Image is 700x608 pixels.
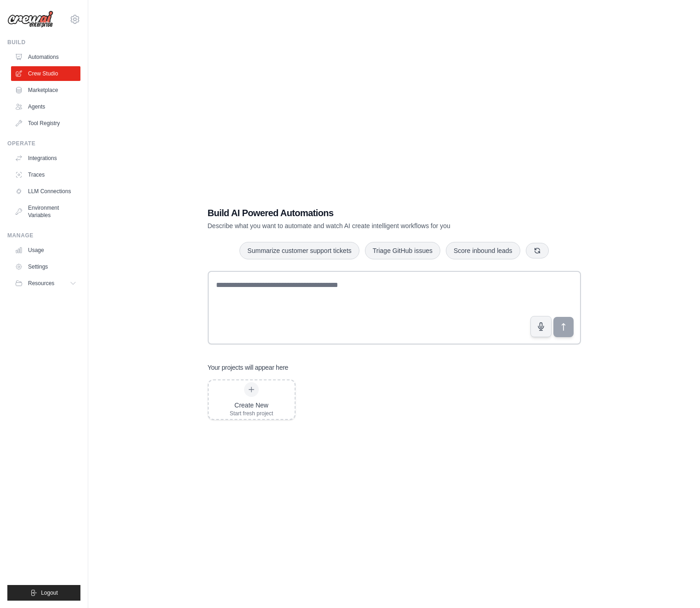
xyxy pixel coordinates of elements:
[11,243,80,258] a: Usage
[7,140,80,147] div: Operate
[239,242,359,259] button: Summarize customer support tickets
[11,184,80,199] a: LLM Connections
[208,363,289,372] h3: Your projects will appear here
[446,242,520,259] button: Score inbound leads
[11,116,80,131] a: Tool Registry
[11,259,80,274] a: Settings
[11,276,80,291] button: Resources
[7,11,53,28] img: Logo
[365,242,440,259] button: Triage GitHub issues
[11,201,80,223] a: Environment Variables
[208,206,517,219] h1: Build AI Powered Automations
[7,39,80,46] div: Build
[208,221,517,230] p: Describe what you want to automate and watch AI create intelligent workflows for you
[230,410,273,417] div: Start fresh project
[11,151,80,166] a: Integrations
[11,50,80,64] a: Automations
[7,585,80,601] button: Logout
[230,401,273,410] div: Create New
[11,83,80,98] a: Marketplace
[526,243,549,258] button: Get new suggestions
[28,280,54,287] span: Resources
[11,167,80,182] a: Traces
[41,589,58,597] span: Logout
[11,99,80,114] a: Agents
[11,66,80,81] a: Crew Studio
[7,232,80,239] div: Manage
[530,316,552,337] button: Click to speak your automation idea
